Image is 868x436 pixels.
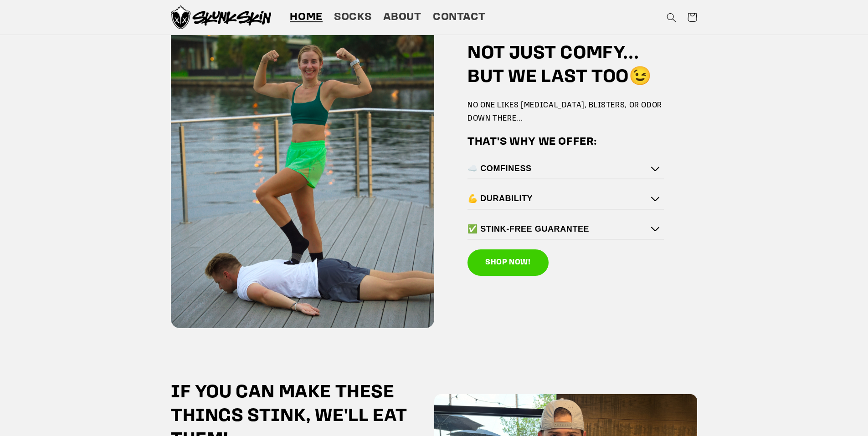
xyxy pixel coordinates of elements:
h2: NOT JUST COMFY... BUT WE LAST TOO😉 [467,42,664,89]
h4: ✅ STINK-FREE GUARANTEE [467,224,659,234]
a: Home [284,5,329,30]
a: SHOP NOW! [467,249,549,276]
span: About [383,10,421,25]
img: WeLast.png [171,18,434,328]
span: Socks [334,10,371,25]
img: Skunk Skin Anti-Odor Socks. [171,5,271,29]
h4: ☁️ COMFINESS [467,163,659,174]
a: About [377,5,427,30]
span: Contact [433,10,485,25]
h2: THAT'S WHY WE OFFER: [467,135,597,149]
summary: Search [661,7,682,28]
p: NO ONE LIKES [MEDICAL_DATA], BLISTERS, OR ODOR DOWN THERE... [467,99,664,126]
a: Socks [329,5,377,30]
a: Contact [427,5,491,30]
span: Home [290,10,323,25]
h4: 💪 DURABILITY [467,193,659,204]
